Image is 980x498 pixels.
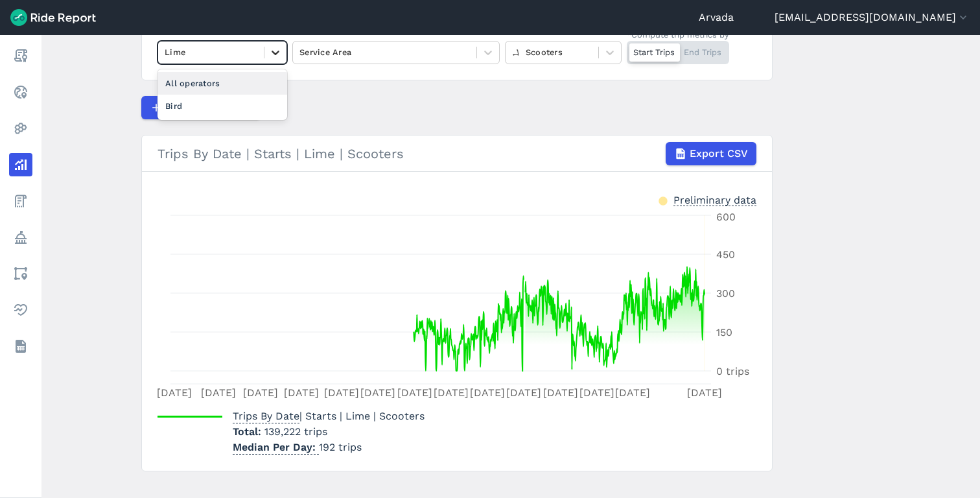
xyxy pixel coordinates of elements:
[627,29,729,41] div: *Compute trip metrics by
[233,440,425,455] p: 192 trips
[716,326,732,338] tspan: 150
[233,425,264,438] span: Total
[324,386,359,399] tspan: [DATE]
[9,262,32,285] a: Areas
[615,386,650,399] tspan: [DATE]
[397,386,432,399] tspan: [DATE]
[9,226,32,249] a: Policy
[157,95,287,117] div: Bird
[9,189,32,213] a: Fees
[243,386,278,399] tspan: [DATE]
[233,410,425,422] span: | Starts | Lime | Scooters
[9,44,32,67] a: Report
[201,386,236,399] tspan: [DATE]
[716,248,735,261] tspan: 450
[506,386,541,399] tspan: [DATE]
[233,406,299,423] span: Trips By Date
[716,365,749,377] tspan: 0 trips
[690,146,748,161] span: Export CSV
[666,142,756,165] button: Export CSV
[9,117,32,140] a: Heatmaps
[284,386,319,399] tspan: [DATE]
[716,211,736,223] tspan: 600
[434,386,469,399] tspan: [DATE]
[360,386,395,399] tspan: [DATE]
[687,386,722,399] tspan: [DATE]
[470,386,505,399] tspan: [DATE]
[9,153,32,176] a: Analyze
[10,9,96,26] img: Ride Report
[673,193,756,206] div: Preliminary data
[9,298,32,322] a: Health
[775,10,970,25] button: [EMAIL_ADDRESS][DOMAIN_NAME]
[9,335,32,358] a: Datasets
[9,80,32,104] a: Realtime
[141,96,261,119] button: Compare Metrics
[157,386,192,399] tspan: [DATE]
[699,10,734,25] a: Arvada
[264,425,327,438] span: 139,222 trips
[157,72,287,95] div: All operators
[716,287,735,300] tspan: 300
[157,142,756,165] div: Trips By Date | Starts | Lime | Scooters
[579,386,614,399] tspan: [DATE]
[233,437,319,455] span: Median Per Day
[543,386,578,399] tspan: [DATE]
